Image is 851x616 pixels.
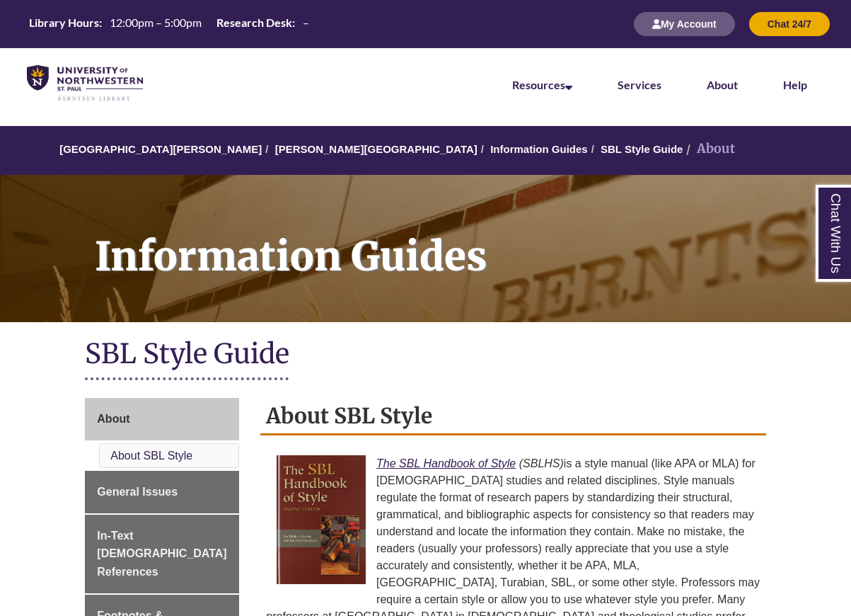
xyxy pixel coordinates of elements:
a: Services [618,78,661,91]
a: SBL Style Guide [601,143,683,155]
em: (SBLHS) [519,457,564,469]
a: About SBL Style [110,450,192,462]
a: Resources [512,78,572,91]
a: Hours Today [23,15,315,34]
h2: About SBL Style [260,398,765,435]
h1: SBL Style Guide [85,336,765,374]
span: – [303,16,309,29]
img: UNWSP Library Logo [27,65,143,102]
span: General Issues [97,486,178,498]
th: Library Hours: [23,15,104,30]
span: 12:00pm – 5:00pm [110,16,202,29]
th: Research Desk: [211,15,297,30]
span: About [97,413,129,425]
button: Chat 24/7 [749,12,830,36]
span: In-Text [DEMOGRAPHIC_DATA] References [97,530,226,578]
a: Help [783,78,807,91]
h1: Information Guides [79,175,851,304]
a: In-Text [DEMOGRAPHIC_DATA] References [85,515,239,593]
a: [PERSON_NAME][GEOGRAPHIC_DATA] [275,143,477,155]
a: My Account [634,18,735,30]
a: General Issues [85,471,239,513]
li: About [683,139,735,159]
table: Hours Today [23,15,315,33]
button: My Account [634,12,735,36]
a: Chat 24/7 [749,18,830,30]
a: About [707,78,738,91]
a: Information Guides [490,143,588,155]
a: About [85,398,239,440]
a: The SBL Handbook of Style [376,457,516,469]
a: [GEOGRAPHIC_DATA][PERSON_NAME] [59,143,262,155]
